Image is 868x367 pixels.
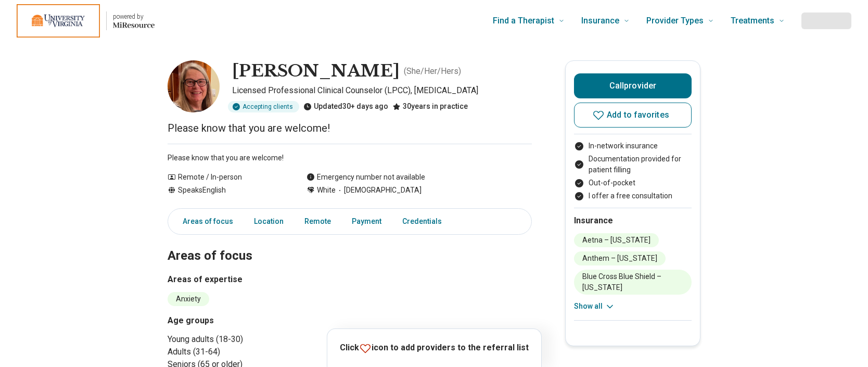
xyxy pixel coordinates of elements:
button: Add to favorites [574,103,692,128]
div: Emergency number not available [307,172,425,183]
h1: [PERSON_NAME] [232,60,400,82]
a: Remote [298,211,337,232]
li: Aetna – [US_STATE] [574,233,659,247]
li: Anxiety [168,292,209,306]
div: Remote / In-person [168,172,286,183]
li: Young adults (18-30) [168,333,346,346]
span: White [317,185,336,196]
a: Payment [346,211,388,232]
button: Show all [574,301,615,312]
span: Add to favorites [607,111,669,119]
div: Accepting clients [228,101,299,112]
a: Areas of focus [170,211,239,232]
li: Anthem – [US_STATE] [574,251,666,265]
p: powered by [113,12,155,21]
h2: Insurance [574,214,692,227]
a: Credentials [396,211,454,232]
span: Insurance [581,14,619,28]
ul: Payment options [574,141,692,201]
span: Treatments [731,14,774,28]
li: In-network insurance [574,141,692,151]
p: Please know that you are welcome! [168,121,532,135]
p: Licensed Professional Clinical Counselor (LPCC), [MEDICAL_DATA] [232,84,532,97]
li: I offer a free consultation [574,191,692,201]
h3: Age groups [168,314,346,327]
div: Speaks English [168,185,286,196]
span: Provider Types [646,14,704,28]
img: Cynthia Walters, Licensed Professional Clinical Counselor (LPCC) [168,60,220,112]
a: Location [248,211,290,232]
p: Please know that you are welcome! [168,153,532,163]
li: Documentation provided for patient filling [574,154,692,175]
h3: Areas of expertise [168,273,532,286]
li: Blue Cross Blue Shield – [US_STATE] [574,270,692,295]
button: Callprovider [574,73,692,98]
span: Find a Therapist [493,14,554,28]
div: 30 years in practice [392,101,468,112]
p: Click icon to add providers to the referral list [340,341,529,355]
span: [DEMOGRAPHIC_DATA] [336,185,422,196]
li: Adults (31-64) [168,346,346,358]
div: Updated 30+ days ago [303,101,388,112]
p: ( She/Her/Hers ) [404,65,461,78]
li: Out-of-pocket [574,178,692,188]
h2: Areas of focus [168,222,532,265]
a: Home page [17,4,155,37]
